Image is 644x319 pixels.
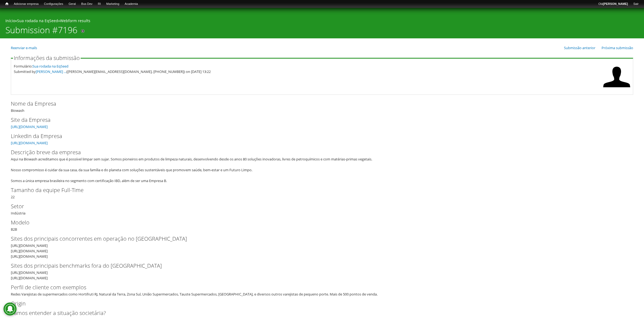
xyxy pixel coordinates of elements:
[41,1,66,7] a: Configurações
[11,283,624,291] label: Perfil de cliente com exemplos
[122,1,141,7] a: Academia
[11,202,624,210] label: Setor
[11,300,624,308] label: Origin
[603,63,630,90] img: Foto de Rafael Valente Felitte
[11,124,48,129] a: [URL][DOMAIN_NAME]
[5,18,15,23] a: Início
[11,1,41,7] a: Adicionar empresa
[11,116,624,124] label: Site da Empresa
[11,243,630,259] div: [URL][DOMAIN_NAME] [URL][DOMAIN_NAME] [URL][DOMAIN_NAME]
[5,18,639,25] div: » »
[11,186,633,200] div: 22
[602,45,633,50] a: Próxima submissão
[11,100,624,108] label: Nome da Empresa
[78,1,95,7] a: Bus Dev
[11,132,624,140] label: LinkedIn da Empresa
[104,1,122,7] a: Marketing
[630,1,641,7] a: Sair
[11,262,633,281] div: [URL][DOMAIN_NAME] [URL][DOMAIN_NAME]
[603,87,630,92] a: Ver perfil do usuário.
[11,156,630,183] div: Aqui na Biowash acreditamos que é possível limpar sem sujar. Somos pioneiros em produtos de limpe...
[11,100,633,113] div: Biowash
[5,25,77,38] h1: Submission #7196
[11,310,633,316] h2: Vamos entender a situação societária?
[11,45,37,50] a: Reenviar e-mails
[11,202,633,216] div: Indústria
[32,64,68,69] a: Sua rodada na EqSeed
[564,45,595,50] a: Submissão anterior
[11,148,624,156] label: Descrição breve da empresa
[11,235,624,243] label: Sites dos principais concorrentes em operação no [GEOGRAPHIC_DATA]
[5,2,8,6] span: Início
[95,1,104,7] a: RI
[13,55,81,61] legend: Informações da submissão
[11,219,624,227] label: Modelo
[3,1,11,6] a: Início
[11,186,624,194] label: Tamanho da equipe Full-Time
[17,18,58,23] a: Sua rodada na EqSeed
[596,1,630,7] a: Olá[PERSON_NAME]
[14,69,600,74] div: Submitted by ([PERSON_NAME][EMAIL_ADDRESS][DOMAIN_NAME], [PHONE_NUMBER]) on [DATE] 13:22
[60,18,90,23] a: Webform results
[11,291,630,297] div: Redes Varejistas de supermercados como Hortifruti RJ, Natural da Terra, Zona Sul, União Supermerc...
[11,219,633,232] div: B2B
[14,63,600,69] div: Formulário:
[66,1,78,7] a: Geral
[11,262,624,270] label: Sites dos principais benchmarks fora do [GEOGRAPHIC_DATA]
[11,140,48,145] a: [URL][DOMAIN_NAME]
[36,69,66,74] a: [PERSON_NAME] ...
[603,2,628,5] strong: [PERSON_NAME]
